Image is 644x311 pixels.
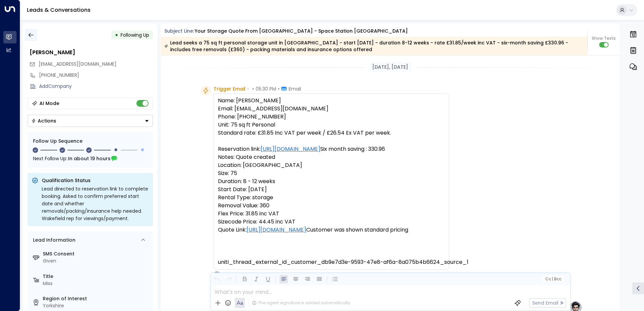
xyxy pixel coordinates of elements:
[278,85,280,92] span: •
[214,85,246,92] span: Trigger Email
[43,273,150,280] label: Title
[39,61,117,67] span: [EMAIL_ADDRESS][DOMAIN_NAME]
[195,28,408,35] div: Your storage quote from [GEOGRAPHIC_DATA] - Space Station [GEOGRAPHIC_DATA]
[68,155,110,162] span: In about 19 hours
[39,83,153,90] div: AddCompany
[542,276,564,282] button: Cc|Bcc
[164,39,584,53] div: Lead seeks a 75 sq ft personal storage unit in [GEOGRAPHIC_DATA] - start [DATE] - duration 8-12 w...
[43,257,150,265] div: Given
[252,300,350,306] div: The agent signature is added automatically
[33,155,148,162] div: Next Follow Up:
[31,118,56,124] div: Actions
[43,280,150,287] div: Miss
[33,138,148,145] div: Follow Up Sequence
[247,226,306,234] a: [URL][DOMAIN_NAME]
[115,29,118,41] div: •
[247,85,249,92] span: •
[224,275,233,283] button: Redo
[164,28,194,34] span: Subject Line:
[43,250,150,257] label: SMS Consent
[218,97,445,266] pre: Name: [PERSON_NAME] Email: [EMAIL_ADDRESS][DOMAIN_NAME] Phone: [PHONE_NUMBER] Unit: 75 sq ft Pers...
[256,85,276,92] span: 05:30 PM
[27,6,91,14] a: Leads & Conversations
[31,237,75,244] div: Lead Information
[39,61,117,68] span: hwagstaff03@gmail.com
[252,85,254,92] span: •
[43,295,150,302] label: Region of Interest
[30,48,153,57] div: [PERSON_NAME]
[39,100,59,107] div: AI Mode
[592,35,616,41] span: Show Texts
[545,277,561,281] span: Cc Bcc
[121,32,149,38] span: Following Up
[28,115,153,127] button: Actions
[552,277,553,281] span: |
[369,62,411,72] div: [DATE], [DATE]
[289,85,301,92] span: Email
[213,275,221,283] button: Undo
[214,271,220,278] div: O
[42,185,149,222] div: Lead directed to reservation link to complete booking. Asked to confirm preferred start date and ...
[39,72,153,79] div: [PHONE_NUMBER]
[28,115,153,127] div: Button group with a nested menu
[43,302,150,309] div: Yorkshire
[261,145,320,153] a: [URL][DOMAIN_NAME]
[42,177,149,184] p: Qualification Status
